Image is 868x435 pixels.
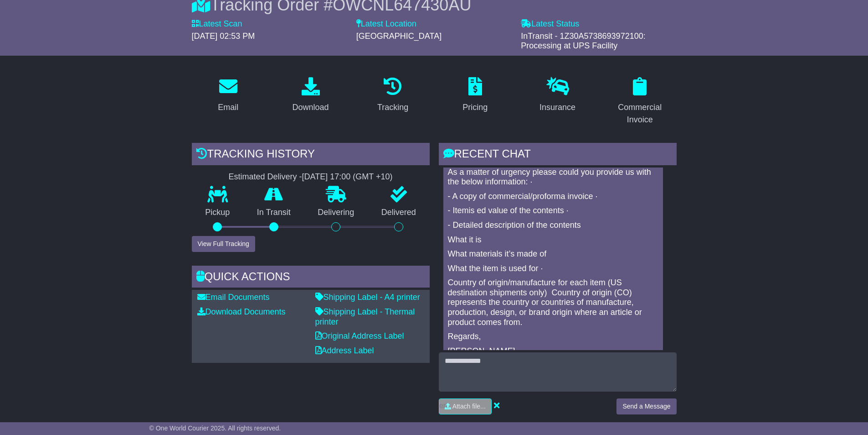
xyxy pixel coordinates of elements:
span: InTransit - 1Z30A5738693972100: Processing at UPS Facility [521,31,646,51]
div: Tracking history [192,143,430,168]
p: In Transit [243,208,304,218]
label: Latest Status [521,19,579,29]
a: Tracking [371,74,414,117]
p: As a matter of urgency please could you provide us with the below information: · [448,168,658,187]
a: Original Address Label [315,331,404,341]
div: Commercial Invoice [609,101,671,126]
p: Delivering [304,208,368,218]
a: Email [212,74,244,117]
span: [GEOGRAPHIC_DATA] [356,31,442,41]
a: Pricing [457,74,493,117]
button: View Full Tracking [192,236,255,252]
div: Tracking [377,101,408,114]
p: - Itemis ed value of the contents · [448,206,658,216]
label: Latest Location [356,19,416,29]
div: RECENT CHAT [439,143,677,168]
p: Pickup [192,208,244,218]
a: Address Label [315,346,374,355]
p: - A copy of commercial/proforma invoice · [448,192,658,202]
div: Email [218,101,238,114]
a: Commercial Invoice [603,74,677,129]
div: Download [292,101,329,114]
label: Latest Scan [192,19,242,29]
a: Insurance [534,74,581,117]
div: Pricing [462,101,488,114]
div: [DATE] 17:00 (GMT +10) [302,172,393,182]
p: What materials it’s made of [448,249,658,259]
a: Shipping Label - Thermal printer [315,307,415,326]
p: [PERSON_NAME] [448,346,658,356]
button: Send a Message [616,398,676,414]
a: Download [286,74,334,117]
a: Download Documents [197,307,286,316]
span: © One World Courier 2025. All rights reserved. [149,425,281,432]
p: Country of origin/manufacture for each item (US destination shipments only) Country of origin (CO... [448,278,658,327]
p: - Detailed description of the contents [448,220,658,231]
p: Delivered [368,208,430,218]
div: Insurance [539,101,575,114]
div: Quick Actions [192,266,430,290]
p: What it is [448,235,658,245]
div: Estimated Delivery - [192,172,430,182]
a: Shipping Label - A4 printer [315,293,420,302]
span: [DATE] 02:53 PM [192,31,255,41]
p: What the item is used for · [448,264,658,274]
p: Regards, [448,332,658,342]
a: Email Documents [197,293,270,302]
